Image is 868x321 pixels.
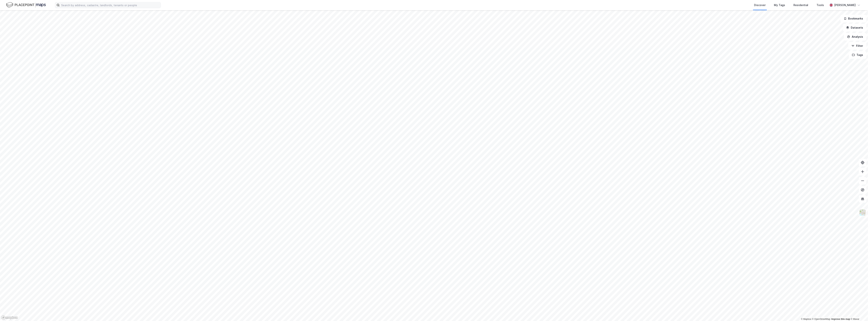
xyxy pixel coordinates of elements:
[831,318,850,320] a: Improve this map
[774,3,785,7] div: My Tags
[812,318,831,320] a: OpenStreetMap
[817,3,824,7] div: Tools
[849,303,868,321] iframe: Chat Widget
[844,33,866,41] button: Analysis
[841,15,866,22] button: Bookmarks
[848,42,866,50] button: Filter
[834,3,856,7] div: [PERSON_NAME]
[794,3,808,7] div: Residential
[1,316,18,320] a: Mapbox homepage
[849,303,868,321] div: Kontrollprogram for chat
[801,318,811,320] a: Mapbox
[6,2,46,8] img: logo.f888ab2527a4732fd821a326f86c7f29.svg
[843,24,866,31] button: Datasets
[859,209,866,216] img: Z
[754,3,766,7] div: Discover
[849,51,866,59] button: Tags
[60,2,161,8] input: Search by address, cadastre, landlords, tenants or people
